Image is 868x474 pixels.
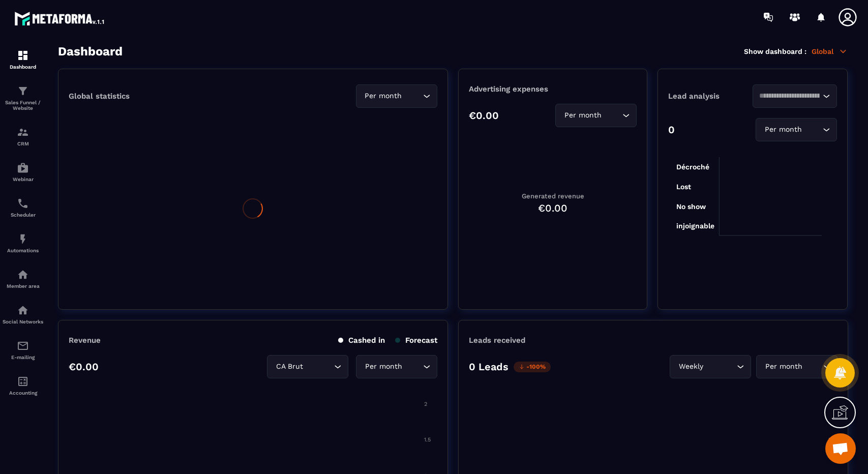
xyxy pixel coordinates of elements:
p: E-mailing [3,354,43,360]
div: Search for option [555,104,637,127]
img: scheduler [17,197,29,210]
img: email [17,340,29,352]
a: Ouvrir le chat [825,433,856,464]
p: Leads received [469,336,525,345]
p: 0 [668,124,675,136]
tspan: Décroché [676,163,709,171]
a: social-networksocial-networkSocial Networks [3,297,43,332]
span: Per month [363,91,404,102]
img: accountant [17,375,29,388]
p: Show dashboard : [744,47,806,55]
span: Per month [562,110,604,121]
tspan: injoignable [676,222,714,230]
tspan: Lost [676,183,691,191]
p: Sales Funnel / Website [3,100,43,111]
div: Search for option [753,84,837,108]
span: Weekly [676,361,705,372]
input: Search for option [804,361,821,372]
div: Search for option [356,355,437,378]
img: logo [14,9,106,27]
a: accountantaccountantAccounting [3,368,43,403]
input: Search for option [705,361,734,372]
p: Social Networks [3,319,43,324]
a: schedulerschedulerScheduler [3,190,43,225]
div: Search for option [756,355,837,378]
span: Per month [762,124,804,135]
a: formationformationSales Funnel / Website [3,77,43,118]
p: Member area [3,283,43,289]
h3: Dashboard [58,44,123,58]
p: Global statistics [69,92,130,101]
img: automations [17,162,29,174]
tspan: 2 [424,401,427,407]
img: automations [17,233,29,245]
span: CA Brut [274,361,305,372]
a: emailemailE-mailing [3,332,43,368]
p: Automations [3,248,43,253]
input: Search for option [759,91,820,102]
input: Search for option [404,361,421,372]
input: Search for option [305,361,332,372]
p: Advertising expenses [469,84,637,94]
tspan: No show [676,202,706,211]
a: automationsautomationsMember area [3,261,43,297]
div: Search for option [756,118,837,141]
img: formation [17,85,29,97]
p: Lead analysis [668,92,753,101]
img: formation [17,126,29,138]
img: formation [17,49,29,62]
span: Per month [363,361,404,372]
p: Cashed in [338,336,385,345]
img: automations [17,269,29,281]
div: Search for option [267,355,348,378]
p: Revenue [69,336,101,345]
p: Webinar [3,176,43,182]
a: automationsautomationsAutomations [3,225,43,261]
div: Search for option [356,84,437,108]
span: Per month [763,361,804,372]
input: Search for option [804,124,820,135]
input: Search for option [404,91,421,102]
a: formationformationDashboard [3,42,43,77]
p: Scheduler [3,212,43,218]
tspan: 2 [828,436,831,443]
p: Accounting [3,390,43,396]
tspan: 1.5 [424,436,431,443]
img: social-network [17,304,29,316]
p: -100% [514,362,551,372]
a: automationsautomationsWebinar [3,154,43,190]
input: Search for option [604,110,620,121]
p: Forecast [395,336,437,345]
p: Dashboard [3,64,43,70]
p: €0.00 [469,109,499,122]
p: Global [812,47,848,56]
a: formationformationCRM [3,118,43,154]
p: CRM [3,141,43,146]
div: Search for option [670,355,751,378]
p: 0 Leads [469,361,508,373]
p: €0.00 [69,361,99,373]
